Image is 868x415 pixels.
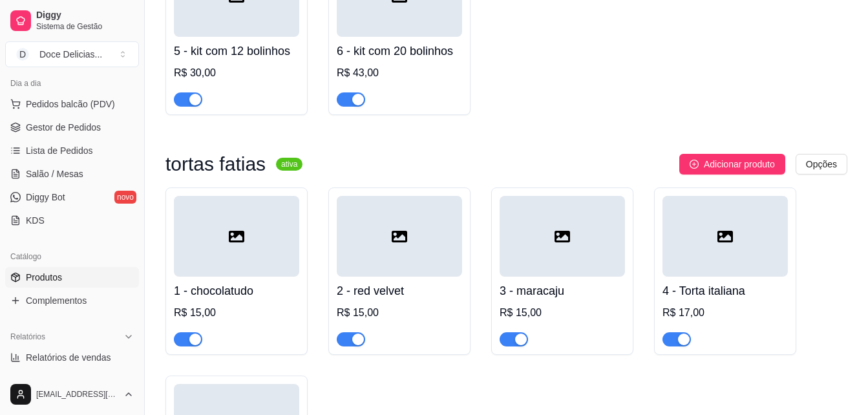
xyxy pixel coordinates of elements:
span: Diggy [36,10,134,21]
span: Relatórios de vendas [26,351,111,364]
div: R$ 43,00 [337,65,462,81]
div: Dia a dia [5,73,139,94]
sup: ativa [276,158,302,171]
span: Diggy Bot [26,191,65,204]
a: Complementos [5,290,139,311]
span: Produtos [26,271,62,284]
span: Gestor de Pedidos [26,121,101,134]
div: Catálogo [5,246,139,267]
span: D [16,48,29,61]
h4: 3 - maracaju [500,282,625,300]
button: Select a team [5,41,139,67]
span: Opções [806,157,837,171]
a: Diggy Botnovo [5,187,139,207]
div: Doce Delicias ... [39,48,102,61]
span: Lista de Pedidos [26,144,93,157]
a: Produtos [5,267,139,288]
div: R$ 15,00 [500,305,625,321]
h4: 6 - kit com 20 bolinhos [337,42,462,60]
button: Pedidos balcão (PDV) [5,94,139,114]
h4: 4 - Torta italiana [662,282,788,300]
a: Relatórios de vendas [5,347,139,368]
a: Gestor de Pedidos [5,117,139,138]
div: R$ 17,00 [662,305,788,321]
a: Relatório de clientes [5,370,139,391]
div: R$ 15,00 [174,305,299,321]
h4: 5 - kit com 12 bolinhos [174,42,299,60]
span: [EMAIL_ADDRESS][DOMAIN_NAME] [36,389,118,399]
button: [EMAIL_ADDRESS][DOMAIN_NAME] [5,379,139,410]
a: Lista de Pedidos [5,140,139,161]
h3: tortas fatias [165,156,266,172]
span: Complementos [26,294,87,307]
span: Pedidos balcão (PDV) [26,98,115,111]
span: Adicionar produto [704,157,775,171]
span: Sistema de Gestão [36,21,134,32]
h4: 2 - red velvet [337,282,462,300]
a: Salão / Mesas [5,164,139,184]
button: Opções [796,154,847,175]
h4: 1 - chocolatudo [174,282,299,300]
span: KDS [26,214,45,227]
button: Adicionar produto [679,154,785,175]
a: DiggySistema de Gestão [5,5,139,36]
div: R$ 30,00 [174,65,299,81]
div: R$ 15,00 [337,305,462,321]
a: KDS [5,210,139,231]
span: plus-circle [690,160,699,169]
span: Salão / Mesas [26,167,83,180]
span: Relatórios [10,332,45,342]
